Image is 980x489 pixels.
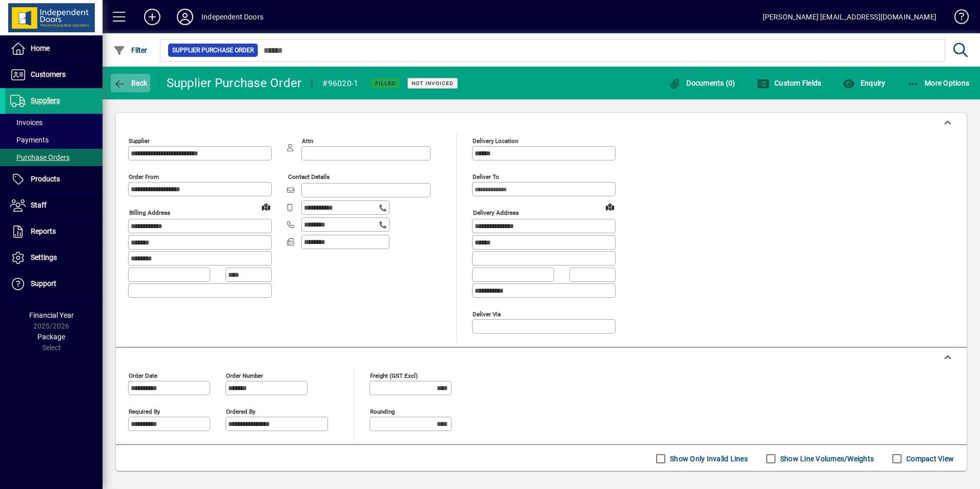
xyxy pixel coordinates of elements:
a: Customers [5,62,103,88]
button: Filter [111,41,150,59]
span: Invoices [10,118,43,127]
a: Payments [5,131,103,149]
a: View on map [258,198,274,215]
button: Add [136,8,169,26]
mat-label: Deliver To [473,173,499,180]
a: Reports [5,219,103,244]
a: Invoices [5,114,103,131]
span: Support [31,279,56,288]
mat-label: Order number [226,372,263,379]
span: Suppliers [31,96,60,105]
div: [PERSON_NAME] [EMAIL_ADDRESS][DOMAIN_NAME] [763,9,936,25]
mat-label: Ordered by [226,407,255,415]
span: Package [37,333,65,341]
a: View on map [602,198,618,215]
a: Support [5,271,103,297]
button: Profile [169,8,201,26]
span: Not Invoiced [412,80,454,87]
app-page-header-button: Back [103,74,159,92]
button: Enquiry [840,74,888,92]
span: Enquiry [843,79,885,87]
a: Purchase Orders [5,149,103,166]
mat-label: Attn [302,137,313,145]
div: Independent Doors [201,9,263,25]
span: Purchase Orders [10,153,70,161]
a: Knowledge Base [947,2,967,35]
span: More Options [907,79,970,87]
mat-label: Rounding [370,407,395,415]
label: Show Line Volumes/Weights [778,454,874,464]
label: Show Only Invalid Lines [668,454,748,464]
span: Settings [31,253,57,261]
span: Documents (0) [669,79,736,87]
a: Staff [5,193,103,218]
span: Back [113,79,148,87]
span: Payments [10,136,49,144]
div: Supplier Purchase Order [167,75,302,91]
div: #96020-1 [322,75,358,92]
mat-label: Required by [129,407,160,415]
label: Compact View [904,454,954,464]
span: Filter [113,46,148,54]
mat-label: Order date [129,372,157,379]
span: Supplier Purchase Order [172,45,254,55]
span: Filled [375,80,396,87]
span: Products [31,175,60,183]
span: Custom Fields [757,79,822,87]
button: Custom Fields [754,74,824,92]
span: Financial Year [29,311,74,319]
mat-label: Freight (GST excl) [370,372,418,379]
button: Documents (0) [666,74,738,92]
button: More Options [905,74,972,92]
span: Customers [31,70,66,78]
a: Home [5,36,103,62]
a: Products [5,167,103,192]
span: Reports [31,227,56,235]
button: Back [111,74,150,92]
span: Staff [31,201,47,209]
mat-label: Deliver via [473,310,501,317]
a: Settings [5,245,103,271]
span: Home [31,44,50,52]
mat-label: Delivery Location [473,137,518,145]
mat-label: Supplier [129,137,150,145]
mat-label: Order from [129,173,159,180]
